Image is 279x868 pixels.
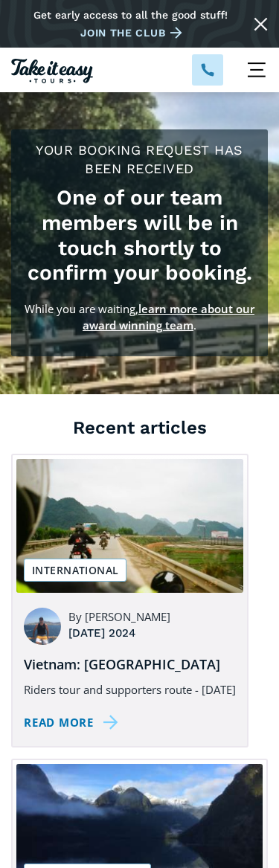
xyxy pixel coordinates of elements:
p: Riders tour and supporters route - [DATE] [24,681,236,698]
h4: Vietnam: [GEOGRAPHIC_DATA] [24,656,236,673]
div: International [24,559,126,582]
a: learn more about our award winning team [83,301,254,333]
h3: Recent articles [11,417,268,439]
div: By [68,609,82,624]
img: Take it easy Tours logo [11,59,93,83]
div: [DATE] [68,626,105,641]
p: While you are waiting, . [22,300,257,334]
a: Homepage [11,57,93,83]
div: Get early access to all the good stuff! [33,9,228,21]
div: menu [234,48,279,92]
a: Vietnam: [GEOGRAPHIC_DATA]By[PERSON_NAME][DATE]2024Riders tour and supporters route - [DATE]Read ... [11,454,248,748]
h2: One of our team members will be in touch shortly to confirm your booking. [22,185,257,285]
div: Read more [24,713,94,731]
div: 2024 [109,626,135,641]
a: Close message [250,13,272,35]
a: Join the club [80,25,187,41]
div: [PERSON_NAME] [85,609,170,624]
h1: Your booking request has been received [22,141,257,178]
